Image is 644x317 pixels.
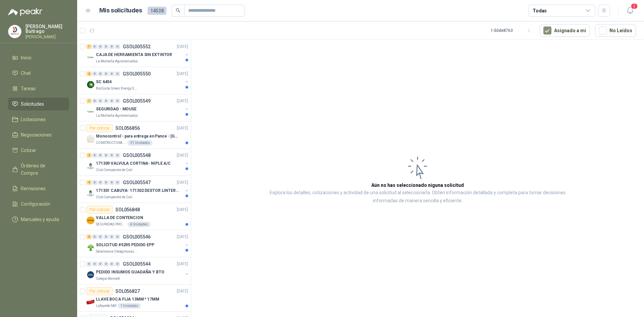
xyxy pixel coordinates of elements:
span: Manuales y ayuda [21,216,59,223]
div: 0 [98,44,103,49]
p: GSOL005546 [123,234,151,239]
div: Por cotizar [87,124,113,132]
p: Club Campestre de Cali [96,195,132,200]
div: Por cotizar [87,287,113,295]
div: 2 [87,71,92,76]
p: 171309 VALVULA CORTINA- NIPLE A/C [96,160,171,167]
p: [DATE] [177,261,188,267]
p: SOLICITUD #5295 PEDIDO EPP [96,242,154,248]
img: Company Logo [87,271,95,279]
div: 0 [104,71,109,76]
button: No Leídos [595,24,636,37]
span: Chat [21,69,31,77]
div: 0 [92,234,97,239]
div: 0 [87,262,92,266]
span: search [176,8,180,13]
div: 0 [92,71,97,76]
div: 0 [98,153,103,158]
a: Cotizar [8,144,69,157]
a: 2 0 0 0 0 0 GSOL005550[DATE] Company LogoSC 6454BioCosta Green Energy S.A.S [87,70,190,91]
p: GSOL005547 [123,180,151,185]
p: GSOL005544 [123,262,151,266]
div: 0 [109,153,114,158]
div: 1 [87,44,92,49]
p: [PERSON_NAME] [25,35,69,39]
img: Company Logo [87,135,95,143]
a: Manuales y ayuda [8,213,69,226]
div: 0 [98,99,103,103]
p: [DATE] [177,234,188,240]
div: 0 [92,262,97,266]
div: 0 [109,99,114,103]
span: 14538 [148,7,166,15]
a: 0 0 0 0 0 0 GSOL005544[DATE] Company LogoPEDIDO INSUMOS GUADAÑA Y BTOColegio Bennett [87,260,190,281]
span: Negociaciones [21,131,52,139]
h1: Mis solicitudes [99,6,142,15]
div: 0 [109,234,114,239]
div: 0 [104,262,109,266]
button: Asignado a mi [540,24,590,37]
div: 0 [104,153,109,158]
div: 0 [109,180,114,185]
p: [DATE] [177,71,188,77]
a: Remisiones [8,182,69,195]
img: Company Logo [87,53,95,61]
a: Configuración [8,198,69,210]
a: Por cotizarSOL056848[DATE] Company LogoVALLA DE CONTENCIONSEGURIDAD PROVISER LTDA4 Unidades [77,203,191,230]
p: SOL056827 [115,289,140,294]
p: Salamanca Oleaginosas SAS [96,249,138,254]
div: 0 [109,262,114,266]
a: Inicio [8,51,69,64]
a: Órdenes de Compra [8,159,69,179]
div: 0 [104,44,109,49]
span: Órdenes de Compra [21,162,63,177]
p: SC 6454 [96,79,112,85]
div: 0 [115,180,120,185]
a: Chat [8,67,69,80]
p: Club Campestre de Cali [96,167,132,173]
a: 3 0 0 0 0 0 GSOL005546[DATE] Company LogoSOLICITUD #5295 PEDIDO EPPSalamanca Oleaginosas SAS [87,233,190,254]
div: 4 Unidades [127,222,151,227]
div: 1 [87,99,92,103]
p: [DATE] [177,288,188,295]
div: Todas [533,7,547,14]
p: Monocontrol - para entrega en Pance - [GEOGRAPHIC_DATA] [96,133,179,140]
div: 0 [92,180,97,185]
img: Company Logo [87,216,95,224]
p: Colegio Bennett [96,276,120,281]
div: 0 [104,234,109,239]
div: 2 [87,153,92,158]
span: Tareas [21,85,36,92]
p: SOL056848 [115,207,140,212]
div: 1 - 50 de 8763 [491,25,534,36]
div: 0 [115,262,120,266]
div: 0 [92,153,97,158]
img: Company Logo [87,81,95,89]
p: [DATE] [177,152,188,159]
img: Company Logo [8,25,21,38]
div: 0 [115,153,120,158]
img: Company Logo [87,244,95,252]
div: 0 [104,180,109,185]
button: 2 [624,5,636,17]
p: CONSTRUCTORA GRUPO FIP [96,140,126,146]
div: 0 [98,234,103,239]
h3: Aún no has seleccionado niguna solicitud [371,181,464,189]
p: Explora los detalles, cotizaciones y actividad de una solicitud al seleccionarla. Obtén informaci... [258,189,577,205]
span: 2 [631,3,638,9]
div: 0 [92,44,97,49]
div: 31 Unidades [127,140,153,146]
a: Por cotizarSOL056827[DATE] Company LogoLLAVE BOCA FIJA 13MM * 17MMLafayette SAS1 Unidades [77,284,191,312]
a: Solicitudes [8,98,69,110]
div: 0 [98,262,103,266]
a: 1 0 0 0 0 0 GSOL005552[DATE] Company LogoCAJA DE HERRAMIENTA SIN EXTINTORLa Montaña Agromercados [87,43,190,64]
div: 4 [87,180,92,185]
div: 0 [115,71,120,76]
p: 171301 CABUYA- 171302 DESTOR LINTER- 171305 PINZA [96,188,179,194]
div: Por cotizar [87,206,113,214]
span: Configuración [21,200,50,208]
span: Inicio [21,54,32,61]
img: Company Logo [87,298,95,306]
div: 0 [115,99,120,103]
p: La Montaña Agromercados [96,113,138,118]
